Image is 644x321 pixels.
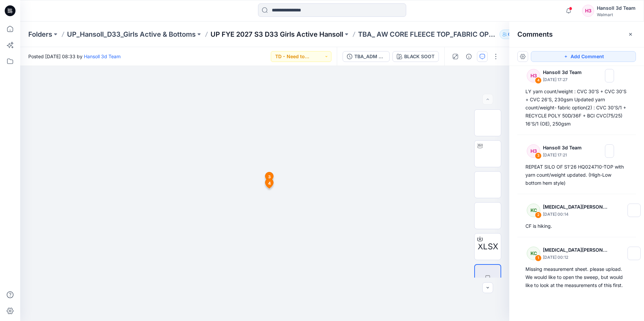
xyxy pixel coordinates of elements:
[211,30,343,39] a: UP FYE 2027 S3 D33 Girls Active Hansoll
[343,51,390,62] button: TBA_ADM FC_AW CORE FLEECE TOP
[525,222,628,230] div: CF is hiking.
[543,152,586,158] p: [DATE] 17:21
[508,31,513,38] p: 69
[525,265,628,289] div: Missing measurement sheet. please upload. We would like to open the sweep, but would like to look...
[531,51,636,62] button: Add Comment
[582,5,594,17] div: H3
[392,51,439,62] button: BLACK SOOT
[358,30,497,39] p: TBA_ AW CORE FLEECE TOP_FABRIC OPT(2)
[517,30,553,38] h2: Comments
[535,212,542,218] div: 2
[527,69,540,82] div: H3
[535,255,542,261] div: 1
[543,203,609,211] p: [MEDICAL_DATA][PERSON_NAME]
[527,204,540,217] div: KC
[463,51,474,62] button: Details
[527,144,540,158] div: H3
[543,211,609,218] p: [DATE] 00:14
[543,76,586,83] p: [DATE] 17:27
[525,87,628,128] div: LY yarn count/weight : CVC 30'S + CVC 30'S + CVC 26'S, 230gsm Updated yarn count/weight- fabric o...
[478,241,498,253] span: XLSX
[67,30,196,39] a: UP_Hansoll_D33_Girls Active & Bottoms
[354,53,385,60] div: TBA_ADM FC_AW CORE FLEECE TOP
[28,53,121,60] span: Posted [DATE] 08:33 by
[535,152,542,159] div: 3
[84,53,121,59] a: Hansoll 3d Team
[527,247,540,260] div: KC
[28,30,52,39] a: Folders
[535,77,542,84] div: 4
[597,4,636,12] div: Hansoll 3d Team
[597,12,636,17] div: Walmart
[543,254,609,261] p: [DATE] 00:12
[525,163,628,187] div: REPEAT SILO OF S1'26 HQ024710-TOP with yarn count/weight updated. (High-Low bottom hem style)
[404,53,434,60] div: BLACK SOOT
[543,144,586,152] p: Hansoll 3d Team
[500,30,522,39] button: 69
[543,246,609,254] p: [MEDICAL_DATA][PERSON_NAME]
[543,68,586,76] p: Hansoll 3d Team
